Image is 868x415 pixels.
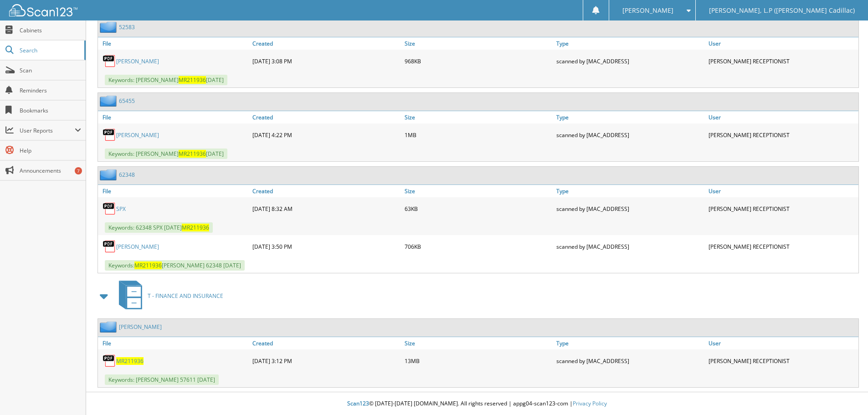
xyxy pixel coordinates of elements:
span: Help [20,147,81,154]
div: 706KB [402,237,555,256]
a: 62348 [119,171,135,179]
span: MR211936 [179,76,206,84]
img: folder2.png [100,21,119,33]
a: SPX [116,205,126,213]
a: Created [250,185,402,197]
div: [PERSON_NAME] RECEPTIONIST [706,52,858,70]
a: [PERSON_NAME] [116,57,159,65]
a: File [98,37,250,50]
a: Privacy Policy [573,400,607,407]
img: PDF.png [103,54,116,68]
div: © [DATE]-[DATE] [DOMAIN_NAME]. All rights reserved | appg04-scan123-com | [86,393,868,415]
a: 65455 [119,97,135,105]
span: Announcements [20,167,81,174]
div: [DATE] 8:32 AM [250,200,402,218]
div: 968KB [402,52,555,70]
a: T - FINANCE AND INSURANCE [113,278,223,314]
div: 13MB [402,352,555,370]
div: [DATE] 4:22 PM [250,126,402,144]
img: scan123-logo-white.svg [9,4,77,16]
span: MR211936 [134,261,162,269]
a: File [98,337,250,349]
a: Created [250,337,402,349]
a: [PERSON_NAME] [119,323,162,331]
a: Size [402,337,555,349]
div: [PERSON_NAME] RECEPTIONIST [706,352,858,370]
div: 1MB [402,126,555,144]
div: [DATE] 3:12 PM [250,352,402,370]
span: Search [20,46,80,54]
a: [PERSON_NAME] [116,131,159,139]
a: Type [554,185,706,197]
div: [PERSON_NAME] RECEPTIONIST [706,237,858,256]
div: [PERSON_NAME] RECEPTIONIST [706,126,858,144]
img: PDF.png [103,354,116,368]
div: scanned by [MAC_ADDRESS] [554,200,706,218]
a: User [706,37,858,50]
div: scanned by [MAC_ADDRESS] [554,237,706,256]
span: [PERSON_NAME], L.P ([PERSON_NAME] Cadillac) [709,8,855,13]
span: [PERSON_NAME] [622,8,673,13]
span: Bookmarks [20,107,81,114]
div: scanned by [MAC_ADDRESS] [554,352,706,370]
div: 63KB [402,200,555,218]
span: MR211936 [182,224,209,231]
span: Keywords: [PERSON_NAME] 62348 [DATE] [105,260,245,271]
span: Scan [20,67,81,74]
div: 7 [75,167,82,174]
a: Type [554,111,706,123]
a: [PERSON_NAME] [116,243,159,251]
img: folder2.png [100,169,119,180]
iframe: Chat Widget [822,371,868,415]
span: MR211936 [179,150,206,158]
a: User [706,337,858,349]
a: User [706,185,858,197]
span: User Reports [20,127,75,134]
div: scanned by [MAC_ADDRESS] [554,126,706,144]
a: File [98,185,250,197]
a: Created [250,111,402,123]
div: [DATE] 3:50 PM [250,237,402,256]
a: Size [402,37,555,50]
span: Keywords: 62348 SPX [DATE] [105,222,213,233]
a: Type [554,37,706,50]
a: Size [402,111,555,123]
a: MR211936 [116,357,144,365]
img: PDF.png [103,128,116,142]
span: Keywords: [PERSON_NAME] 57611 [DATE] [105,374,219,385]
img: PDF.png [103,240,116,253]
span: Reminders [20,87,81,94]
span: Keywords: [PERSON_NAME] [DATE] [105,75,227,85]
span: Scan123 [347,400,369,407]
img: PDF.png [103,202,116,215]
a: Type [554,337,706,349]
span: T - FINANCE AND INSURANCE [148,292,223,300]
div: scanned by [MAC_ADDRESS] [554,52,706,70]
div: [PERSON_NAME] RECEPTIONIST [706,200,858,218]
a: 52583 [119,23,135,31]
a: Created [250,37,402,50]
a: Size [402,185,555,197]
a: User [706,111,858,123]
img: folder2.png [100,95,119,107]
a: File [98,111,250,123]
img: folder2.png [100,321,119,333]
div: [DATE] 3:08 PM [250,52,402,70]
span: Keywords: [PERSON_NAME] [DATE] [105,149,227,159]
span: Cabinets [20,26,81,34]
